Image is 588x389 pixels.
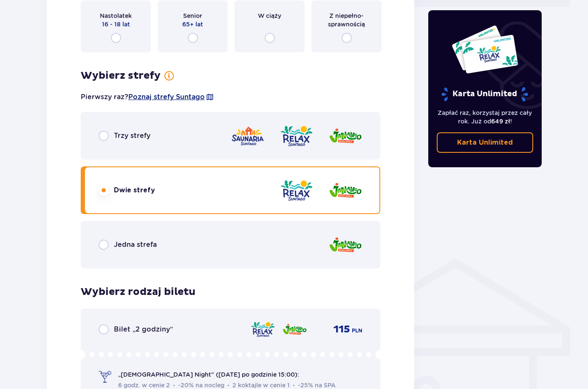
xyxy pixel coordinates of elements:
[491,118,510,125] span: 649 zł
[319,11,374,29] span: Z niepełno­sprawnością
[282,320,307,338] img: Jamango
[183,11,202,20] span: Senior
[328,178,362,203] img: Jamango
[457,138,513,147] p: Karta Unlimited
[451,25,519,74] img: Dwie karty całoroczne do Suntago z napisem 'UNLIMITED RELAX', na białym tle z tropikalnymi liśćmi...
[114,186,155,195] span: Dwie strefy
[334,323,350,336] span: 115
[114,240,157,249] span: Jedna strefa
[81,92,214,102] p: Pierwszy raz?
[437,132,534,153] a: Karta Unlimited
[352,327,362,335] span: PLN
[81,69,161,82] h3: Wybierz strefy
[182,20,203,29] span: 65+ lat
[250,320,275,338] img: Relax
[280,124,314,148] img: Relax
[231,124,265,148] img: Saunaria
[102,20,130,29] span: 16 - 18 lat
[328,124,362,148] img: Jamango
[114,325,173,334] span: Bilet „2 godziny”
[128,92,205,102] a: Poznaj strefy Suntago
[100,11,132,20] span: Nastolatek
[437,109,534,126] p: Zapłać raz, korzystaj przez cały rok. Już od !
[280,178,314,203] img: Relax
[118,370,299,379] span: „[DEMOGRAPHIC_DATA] Night" ([DATE] po godzinie 15:00):
[114,131,150,140] span: Trzy strefy
[258,11,281,20] span: W ciąży
[328,233,362,257] img: Jamango
[441,87,529,102] p: Karta Unlimited
[81,286,195,298] h3: Wybierz rodzaj biletu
